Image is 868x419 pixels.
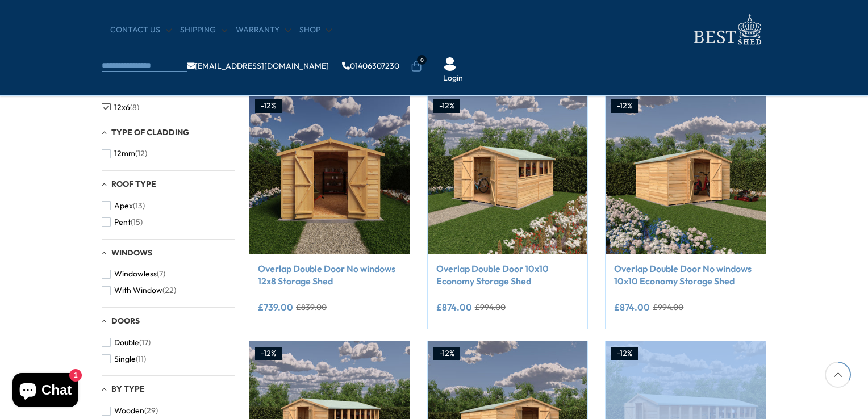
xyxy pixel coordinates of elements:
span: (29) [144,406,158,416]
span: (8) [130,103,139,112]
span: (11) [136,354,146,364]
a: CONTACT US [110,24,172,36]
a: Overlap Double Door No windows 12x8 Storage Shed [258,262,401,288]
span: (13) [133,201,145,211]
div: -12% [433,347,460,361]
ins: £874.00 [436,303,472,312]
div: -12% [611,347,638,361]
a: Shipping [180,24,227,36]
span: Single [114,354,136,364]
del: £839.00 [296,303,327,311]
a: Login [443,73,463,84]
button: 12x6 [102,99,139,116]
a: Overlap Double Door 10x10 Economy Storage Shed [436,262,579,288]
button: 12mm [102,145,147,162]
img: logo [687,11,766,48]
span: Pent [114,217,131,227]
span: Doors [111,316,140,326]
span: 12mm [114,149,135,158]
span: With Window [114,286,162,295]
span: Windows [111,248,152,258]
div: -12% [255,347,282,361]
button: With Window [102,282,176,299]
button: Double [102,334,151,351]
span: (15) [131,217,143,227]
span: Type of Cladding [111,127,189,137]
del: £994.00 [475,303,506,311]
button: Apex [102,198,145,214]
span: (12) [135,149,147,158]
a: Shop [299,24,332,36]
span: (7) [157,269,165,279]
a: [EMAIL_ADDRESS][DOMAIN_NAME] [187,62,329,70]
a: 01406307230 [342,62,399,70]
div: -12% [611,99,638,113]
img: User Icon [443,57,457,71]
ins: £874.00 [614,303,650,312]
span: Windowless [114,269,157,279]
ins: £739.00 [258,303,293,312]
span: 0 [417,55,427,65]
button: Single [102,351,146,367]
span: By Type [111,384,145,394]
div: -12% [433,99,460,113]
del: £994.00 [653,303,683,311]
span: Wooden [114,406,144,416]
span: Roof Type [111,179,156,189]
button: Pent [102,214,143,231]
div: -12% [255,99,282,113]
inbox-online-store-chat: Shopify online store chat [9,373,82,410]
span: (17) [139,338,151,347]
span: 12x6 [114,103,130,112]
a: Overlap Double Door No windows 10x10 Economy Storage Shed [614,262,757,288]
span: Double [114,338,139,347]
span: Apex [114,201,133,211]
button: Windowless [102,266,165,282]
a: 0 [411,61,422,72]
button: Wooden [102,403,158,419]
span: (22) [162,286,176,295]
a: Warranty [236,24,291,36]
